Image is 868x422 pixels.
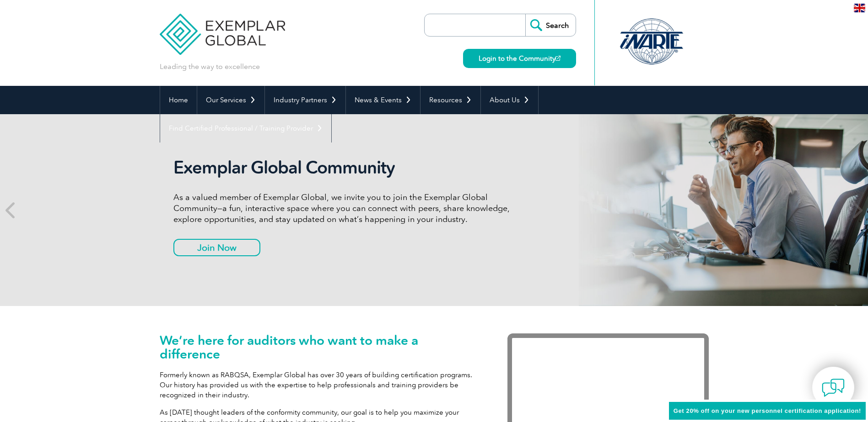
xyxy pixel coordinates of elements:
[421,86,480,114] a: Resources
[173,157,517,178] h2: Exemplar Global Community
[463,49,576,68] a: Login to the Community
[173,192,517,225] p: As a valued member of Exemplar Global, we invite you to join the Exemplar Global Community—a fun,...
[265,86,345,114] a: Industry Partners
[160,333,480,361] h1: We’re here for auditors who want to make a difference
[346,86,420,114] a: News & Events
[481,86,538,114] a: About Us
[160,370,480,400] p: Formerly known as RABQSA, Exemplar Global has over 30 years of building certification programs. O...
[674,407,861,414] span: Get 20% off on your new personnel certification application!
[160,86,197,114] a: Home
[555,56,561,61] img: open_square.png
[197,86,264,114] a: Our Services
[822,376,845,399] img: contact-chat.png
[160,62,260,72] p: Leading the way to excellence
[173,239,260,256] a: Join Now
[854,4,865,12] img: en
[525,14,576,36] input: Search
[160,114,331,142] a: Find Certified Professional / Training Provider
